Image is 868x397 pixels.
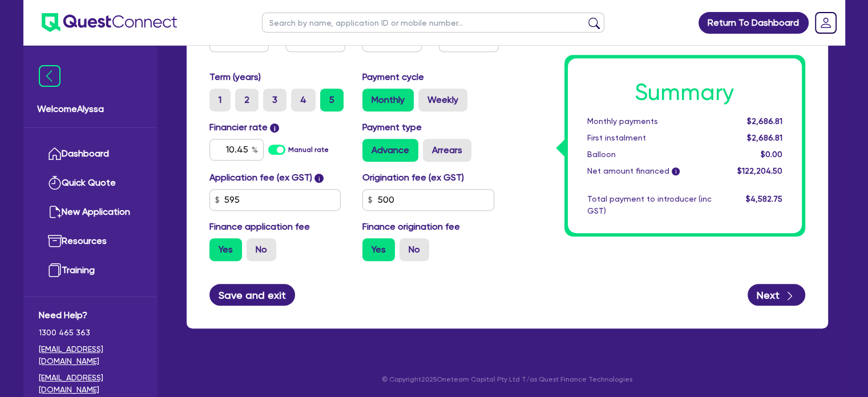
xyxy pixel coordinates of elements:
img: resources [48,234,62,248]
label: Finance application fee [209,220,310,234]
a: Training [39,256,142,285]
a: Return To Dashboard [699,12,809,34]
div: First instalment [579,132,720,144]
label: Finance origination fee [362,220,460,234]
span: $2,686.81 [746,117,782,126]
label: Yes [362,238,395,261]
button: Save and exit [209,284,296,306]
label: Payment type [362,121,422,134]
span: Welcome Alyssa [37,102,144,116]
label: Payment cycle [362,70,424,84]
div: Balloon [579,149,720,161]
span: i [672,168,680,176]
label: Origination fee (ex GST) [362,171,464,185]
span: i [314,174,324,183]
span: $2,686.81 [746,133,782,142]
img: quick-quote [48,176,62,190]
a: New Application [39,198,142,227]
label: Advance [362,139,418,162]
label: 5 [320,89,344,111]
label: 1 [209,89,231,111]
a: Dashboard [39,139,142,169]
img: new-application [48,205,62,219]
label: Application fee (ex GST) [209,171,312,185]
span: $122,204.50 [737,166,782,175]
input: Search by name, application ID or mobile number... [262,13,604,33]
label: 2 [235,89,259,111]
label: No [399,238,429,261]
a: [EMAIL_ADDRESS][DOMAIN_NAME] [39,372,142,396]
span: Need Help? [39,308,142,322]
h1: Summary [587,79,782,106]
label: Yes [209,238,242,261]
span: $4,582.75 [745,194,782,203]
button: Next [748,284,805,306]
a: Quick Quote [39,169,142,198]
div: Total payment to introducer (inc GST) [579,193,720,217]
img: icon-menu-close [39,65,60,87]
span: i [270,123,279,133]
div: Net amount financed [579,165,720,177]
label: Arrears [423,139,471,162]
label: Manual rate [288,145,329,155]
label: Term (years) [209,70,261,84]
a: Resources [39,227,142,256]
label: Weekly [418,89,467,111]
img: training [48,263,62,277]
p: © Copyright 2025 Oneteam Capital Pty Ltd T/as Quest Finance Technologies [179,374,836,384]
label: Financier rate [209,121,280,134]
span: 1300 465 363 [39,327,142,339]
label: 4 [291,89,316,111]
a: [EMAIL_ADDRESS][DOMAIN_NAME] [39,343,142,367]
label: Monthly [362,89,414,111]
label: No [247,238,276,261]
div: Monthly payments [579,115,720,127]
img: quest-connect-logo-blue [42,13,177,32]
span: $0.00 [760,150,782,159]
label: 3 [263,89,286,111]
a: Dropdown toggle [811,8,841,38]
